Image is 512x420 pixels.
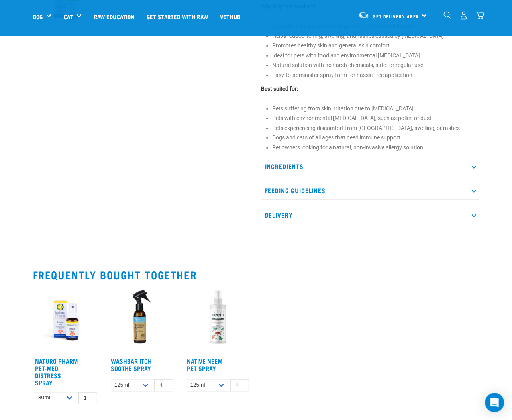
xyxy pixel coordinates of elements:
[214,0,246,32] a: Vethub
[63,12,73,21] a: Cat
[185,287,251,353] img: Native Neem Pet Spray
[35,359,78,384] a: Naturo Pharm Pet-Med Distress Spray
[272,71,479,79] li: Easy-to-administer spray form for hassle-free application
[443,11,451,19] img: home-icon-1@2x.png
[358,12,369,19] img: van-moving.png
[272,133,479,142] li: Dogs and cats of all ages that need immune support
[230,379,249,391] input: 1
[187,359,222,370] a: Native Neem Pet Spray
[459,11,468,20] img: user.png
[272,41,479,50] li: Promotes healthy skin and general skin comfort
[261,182,479,200] p: Feeding Guidelines
[33,287,100,353] img: RE Product Shoot 2023 Nov8635
[272,124,479,132] li: Pets experiencing discomfort from [GEOGRAPHIC_DATA], swelling, or rashes
[109,287,175,353] img: Wash Bar Itch Soothe Topical Spray
[476,11,484,20] img: home-icon@2x.png
[261,157,479,175] p: Ingredients
[272,61,479,69] li: Natural solution with no harsh chemicals, safe for regular use
[261,86,298,92] strong: Best suited for:
[33,269,479,281] h2: Frequently bought together
[272,143,479,152] li: Pet owners looking for a natural, non-invasive allergy solution
[111,359,152,370] a: WashBar Itch Soothe Spray
[272,114,479,122] li: Pets with environmental [MEDICAL_DATA], such as pollen or dust
[261,206,479,224] p: Delivery
[141,0,214,32] a: Get started with Raw
[78,392,97,404] input: 1
[272,104,479,113] li: Pets suffering from skin irritation due to [MEDICAL_DATA]
[373,15,419,18] span: Set Delivery Area
[485,393,504,412] div: Open Intercom Messenger
[88,0,140,32] a: Raw Education
[33,12,43,21] a: Dog
[272,51,479,60] li: Ideal for pets with food and environmental [MEDICAL_DATA]
[155,379,173,391] input: 1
